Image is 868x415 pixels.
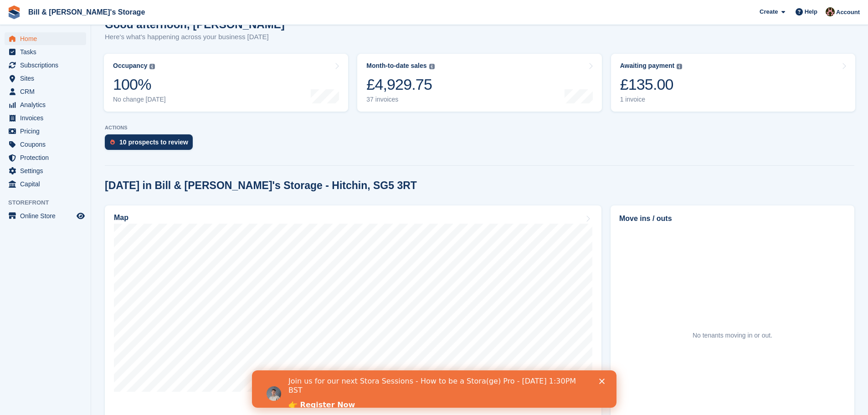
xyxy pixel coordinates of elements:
[7,5,21,19] img: stora-icon-8386f47178a22dfd0bd8f6a31ec36ba5ce8667c1dd55bd0f319d3a0aa187defe.svg
[5,46,86,58] a: menu
[20,46,75,58] span: Tasks
[119,138,188,146] div: 10 prospects to review
[5,72,86,85] a: menu
[5,164,86,177] a: menu
[149,64,155,69] img: icon-info-grey-7440780725fd019a000dd9b08b2336e03edf1995a4989e88bcd33f0948082b44.svg
[20,85,75,98] span: CRM
[114,214,128,222] h2: Map
[5,178,86,190] a: menu
[5,210,86,222] a: menu
[105,134,197,154] a: 10 prospects to review
[8,198,91,207] span: Storefront
[5,98,86,111] a: menu
[113,75,166,94] div: 100%
[366,75,434,94] div: £4,929.75
[20,164,75,177] span: Settings
[826,7,835,16] img: Jack Bottesch
[252,370,616,408] iframe: Intercom live chat banner
[20,125,75,138] span: Pricing
[20,138,75,151] span: Coupons
[5,112,86,124] a: menu
[20,98,75,111] span: Analytics
[611,54,855,112] a: Awaiting payment £135.00 1 invoice
[5,59,86,72] a: menu
[104,54,348,112] a: Occupancy 100% No change [DATE]
[113,62,147,70] div: Occupancy
[5,125,86,138] a: menu
[5,138,86,151] a: menu
[110,139,115,145] img: prospect-51fa495bee0391a8d652442698ab0144808aea92771e9ea1ae160a38d050c398.svg
[620,75,683,94] div: £135.00
[20,59,75,72] span: Subscriptions
[105,125,854,131] p: ACTIONS
[20,151,75,164] span: Protection
[105,179,417,192] h2: [DATE] in Bill & [PERSON_NAME]'s Storage - Hitchin, SG5 3RT
[760,7,778,16] span: Create
[105,32,285,42] p: Here's what's happening across your business [DATE]
[5,32,86,45] a: menu
[20,112,75,124] span: Invoices
[693,331,772,340] div: No tenants moving in or out.
[366,96,434,103] div: 37 invoices
[619,213,846,224] h2: Move ins / outs
[5,151,86,164] a: menu
[36,30,103,40] a: 👉 Register Now
[357,54,601,112] a: Month-to-date sales £4,929.75 37 invoices
[20,210,75,222] span: Online Store
[366,62,426,70] div: Month-to-date sales
[620,62,675,70] div: Awaiting payment
[620,96,683,103] div: 1 invoice
[429,64,435,69] img: icon-info-grey-7440780725fd019a000dd9b08b2336e03edf1995a4989e88bcd33f0948082b44.svg
[20,178,75,190] span: Capital
[805,7,817,16] span: Help
[5,85,86,98] a: menu
[677,64,682,69] img: icon-info-grey-7440780725fd019a000dd9b08b2336e03edf1995a4989e88bcd33f0948082b44.svg
[25,5,149,20] a: Bill & [PERSON_NAME]'s Storage
[113,96,166,103] div: No change [DATE]
[20,72,75,85] span: Sites
[20,32,75,45] span: Home
[836,8,860,17] span: Account
[347,8,356,14] div: Close
[75,210,86,221] a: Preview store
